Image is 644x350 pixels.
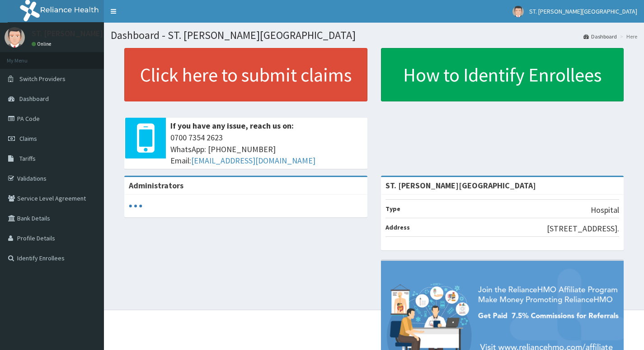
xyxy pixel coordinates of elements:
span: Dashboard [19,95,49,103]
strong: ST. [PERSON_NAME][GEOGRAPHIC_DATA] [385,180,536,191]
img: User Image [5,27,25,48]
span: 0700 7354 2623 WhatsApp: [PHONE_NUMBER] Email: [170,132,363,167]
span: Tariffs [19,154,36,163]
h1: Dashboard - ST. [PERSON_NAME][GEOGRAPHIC_DATA] [111,29,637,41]
a: Click here to submit claims [124,48,367,101]
b: Type [385,205,400,213]
svg: audio-loading [129,199,142,213]
p: [STREET_ADDRESS]. [547,223,619,235]
img: User Image [512,6,524,17]
span: Claims [19,134,37,143]
b: Address [385,223,410,231]
b: If you have any issue, reach us on: [170,120,294,131]
span: ST. [PERSON_NAME][GEOGRAPHIC_DATA] [529,7,637,15]
a: Dashboard [583,33,617,40]
a: Online [32,41,53,47]
li: Here [618,33,637,40]
p: ST. [PERSON_NAME][GEOGRAPHIC_DATA] [32,29,178,38]
b: Administrators [129,180,183,191]
a: [EMAIL_ADDRESS][DOMAIN_NAME] [191,155,315,166]
span: Switch Providers [19,75,66,83]
p: Hospital [591,204,619,216]
a: How to Identify Enrollees [381,48,624,101]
